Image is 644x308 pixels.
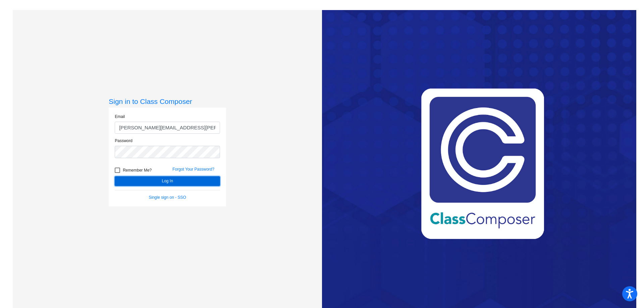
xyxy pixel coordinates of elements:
[172,167,214,172] a: Forgot Your Password?
[115,138,132,144] label: Password
[149,195,186,200] a: Single sign on - SSO
[123,166,152,174] span: Remember Me?
[109,97,226,106] h3: Sign in to Class Composer
[115,176,220,186] button: Log In
[115,114,125,120] label: Email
